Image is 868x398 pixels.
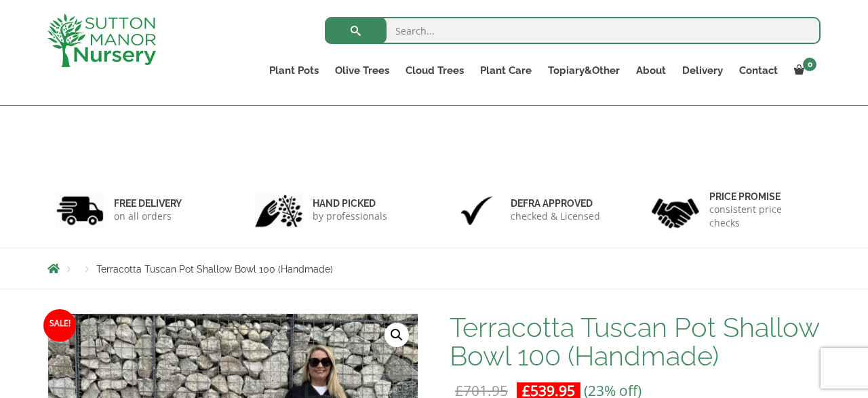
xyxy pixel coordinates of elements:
a: Topiary&Other [540,61,628,80]
span: Sale! [43,309,76,342]
a: Delivery [674,61,731,80]
a: Plant Care [472,61,540,80]
span: Terracotta Tuscan Pot Shallow Bowl 100 (Handmade) [96,264,333,275]
a: View full-screen image gallery [384,323,409,347]
a: Olive Trees [327,61,397,80]
a: Plant Pots [261,61,327,80]
a: 0 [786,61,821,80]
h1: Terracotta Tuscan Pot Shallow Bowl 100 (Handmade) [450,313,821,370]
a: Contact [731,61,786,80]
img: logo [47,14,156,67]
h6: Defra approved [511,197,600,210]
p: on all orders [114,210,182,223]
img: 1.jpg [56,193,104,228]
h6: hand picked [313,197,387,210]
p: consistent price checks [709,203,812,230]
a: Cloud Trees [397,61,472,80]
h6: Price promise [709,191,812,203]
span: 0 [803,58,816,71]
img: 3.jpg [453,193,500,228]
p: by professionals [313,210,387,223]
img: 2.jpg [255,193,302,228]
img: 4.jpg [652,190,699,231]
h6: FREE DELIVERY [114,197,182,210]
p: checked & Licensed [511,210,600,223]
a: About [628,61,674,80]
nav: Breadcrumbs [47,263,821,274]
input: Search... [325,17,821,44]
